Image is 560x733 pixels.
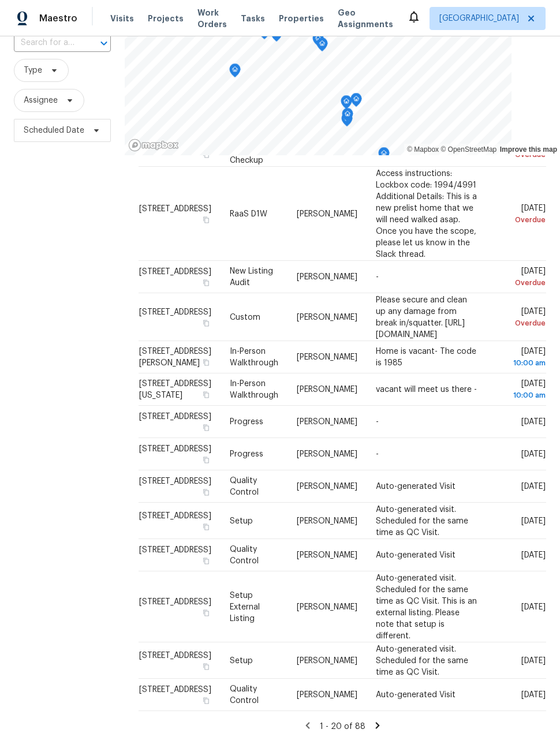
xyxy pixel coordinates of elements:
[496,380,546,401] span: [DATE]
[378,147,390,165] div: Map marker
[230,591,260,622] span: Setup External Listing
[521,551,546,559] span: [DATE]
[341,113,353,130] div: Map marker
[376,645,468,676] span: Auto-generated visit. Scheduled for the same time as QC Visit.
[230,685,259,705] span: Quality Control
[14,34,79,52] input: Search for an address...
[230,450,263,458] span: Progress
[496,317,546,328] div: Overdue
[521,691,546,699] span: [DATE]
[230,380,278,399] span: In-Person Walkthrough
[439,13,519,24] span: [GEOGRAPHIC_DATA]
[230,545,259,565] span: Quality Control
[496,148,546,160] div: Overdue
[139,413,211,421] span: [STREET_ADDRESS]
[139,651,211,659] span: [STREET_ADDRESS]
[229,63,241,81] div: Map marker
[201,487,211,498] button: Copy Address
[500,145,557,154] a: Improve this map
[201,390,211,400] button: Copy Address
[521,603,546,611] span: [DATE]
[521,450,546,458] span: [DATE]
[376,273,379,281] span: -
[496,214,546,225] div: Overdue
[230,347,278,367] span: In-Person Walkthrough
[297,691,357,699] span: [PERSON_NAME]
[201,455,211,465] button: Copy Address
[496,390,546,401] div: 10:00 am
[24,125,84,136] span: Scheduled Date
[376,450,379,458] span: -
[139,268,211,276] span: [STREET_ADDRESS]
[230,210,267,218] span: RaaS D1W
[139,597,211,605] span: [STREET_ADDRESS]
[338,7,393,30] span: Geo Assignments
[230,133,263,164] span: Home Health Checkup
[316,38,328,55] div: Map marker
[496,267,546,289] span: [DATE]
[341,95,352,113] div: Map marker
[139,445,211,453] span: [STREET_ADDRESS]
[139,511,211,519] span: [STREET_ADDRESS]
[241,14,265,23] span: Tasks
[201,422,211,433] button: Copy Address
[230,517,253,525] span: Setup
[496,204,546,225] span: [DATE]
[297,603,357,611] span: [PERSON_NAME]
[521,656,546,664] span: [DATE]
[297,517,357,525] span: [PERSON_NAME]
[376,483,456,491] span: Auto-generated Visit
[201,661,211,671] button: Copy Address
[201,149,211,159] button: Copy Address
[201,556,211,566] button: Copy Address
[496,139,546,160] span: [DATE]
[201,695,211,706] button: Copy Address
[496,277,546,289] div: Overdue
[201,278,211,288] button: Copy Address
[496,357,546,369] div: 10:00 am
[39,13,77,24] span: Maestro
[297,386,357,394] span: [PERSON_NAME]
[342,108,353,126] div: Map marker
[271,28,282,46] div: Map marker
[201,521,211,532] button: Copy Address
[279,13,324,24] span: Properties
[376,347,476,367] span: Home is vacant- The code is 1985
[521,483,546,491] span: [DATE]
[139,686,211,694] span: [STREET_ADDRESS]
[24,65,42,76] span: Type
[440,145,496,154] a: OpenStreetMap
[139,477,211,485] span: [STREET_ADDRESS]
[139,347,211,367] span: [STREET_ADDRESS][PERSON_NAME]
[230,418,263,426] span: Progress
[297,656,357,664] span: [PERSON_NAME]
[376,691,456,699] span: Auto-generated Visit
[376,386,477,394] span: vacant will meet us there -
[230,267,273,287] span: New Listing Audit
[230,313,260,321] span: Custom
[96,35,112,51] button: Open
[297,418,357,426] span: [PERSON_NAME]
[496,347,546,369] span: [DATE]
[24,95,58,106] span: Assignee
[312,32,324,50] div: Map marker
[297,483,357,491] span: [PERSON_NAME]
[376,505,468,536] span: Auto-generated visit. Scheduled for the same time as QC Visit.
[197,7,227,30] span: Work Orders
[201,317,211,328] button: Copy Address
[521,418,546,426] span: [DATE]
[297,551,357,559] span: [PERSON_NAME]
[230,477,259,496] span: Quality Control
[148,13,184,24] span: Projects
[376,551,456,559] span: Auto-generated Visit
[201,357,211,368] button: Copy Address
[128,139,179,152] a: Mapbox homepage
[376,574,477,639] span: Auto-generated visit. Scheduled for the same time as QC Visit. This is an external listing. Pleas...
[297,273,357,281] span: [PERSON_NAME]
[230,656,253,664] span: Setup
[297,313,357,321] span: [PERSON_NAME]
[139,546,211,554] span: [STREET_ADDRESS]
[407,145,439,154] a: Mapbox
[376,296,467,338] span: Please secure and clean up any damage from break in/squatter. [URL][DOMAIN_NAME]
[110,13,134,24] span: Visits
